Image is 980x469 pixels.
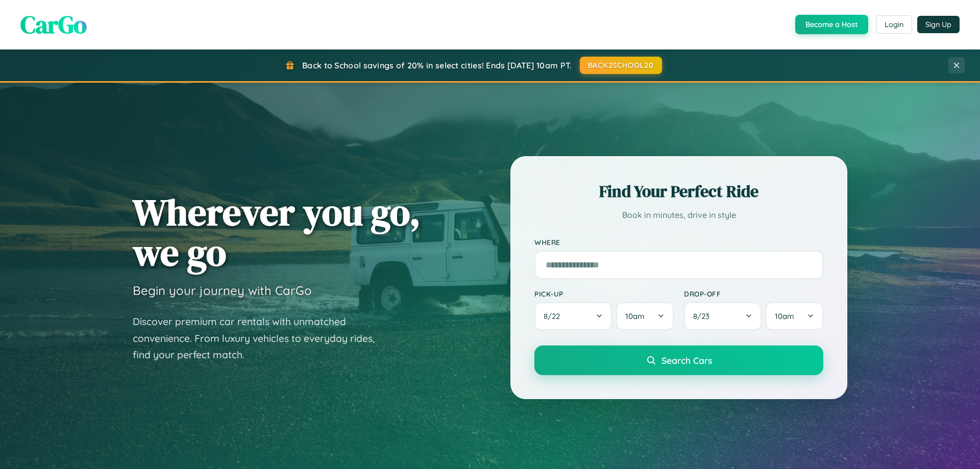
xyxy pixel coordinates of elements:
button: 8/23 [684,302,762,330]
span: 8 / 22 [544,311,565,321]
button: Sign Up [917,16,960,33]
button: 10am [766,302,823,330]
span: Back to School savings of 20% in select cities! Ends [DATE] 10am PT. [302,60,572,70]
button: Login [876,15,912,34]
span: 10am [775,311,794,321]
label: Drop-off [684,289,823,298]
label: Pick-up [534,289,674,298]
button: 8/22 [534,302,612,330]
h1: Wherever you go, we go [133,192,421,273]
span: CarGo [20,8,87,41]
button: Search Cars [534,345,823,375]
button: 10am [616,302,674,330]
span: 8 / 23 [693,311,715,321]
h2: Find Your Perfect Ride [534,180,823,203]
label: Where [534,238,823,246]
h3: Begin your journey with CarGo [133,283,312,298]
button: BACK2SCHOOL20 [580,57,662,74]
button: Become a Host [795,15,868,34]
span: Search Cars [661,355,712,366]
span: 10am [625,311,645,321]
p: Book in minutes, drive in style [534,208,823,223]
p: Discover premium car rentals with unmatched convenience. From luxury vehicles to everyday rides, ... [133,313,388,363]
